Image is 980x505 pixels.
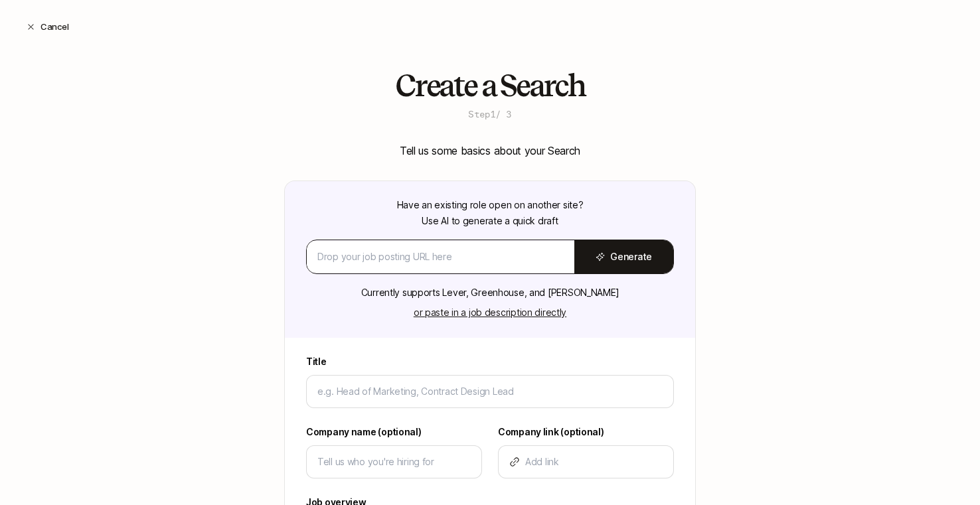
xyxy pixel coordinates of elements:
input: e.g. Head of Marketing, Contract Design Lead [317,384,663,399]
button: or paste in a job description directly [406,303,574,322]
label: Company name (optional) [306,424,482,440]
label: Title [306,354,674,370]
h2: Create a Search [395,69,585,102]
button: Cancel [16,15,79,38]
label: Company link (optional) [498,424,674,440]
input: Tell us who you're hiring for [317,454,471,470]
input: Drop your job posting URL here [317,249,564,265]
input: Add link [525,454,663,470]
p: Step 1 / 3 [468,108,511,121]
p: Tell us some basics about your Search [400,142,580,159]
p: Have an existing role open on another site? Use AI to generate a quick draft [397,197,584,229]
p: Currently supports Lever, Greenhouse, and [PERSON_NAME] [361,285,619,301]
